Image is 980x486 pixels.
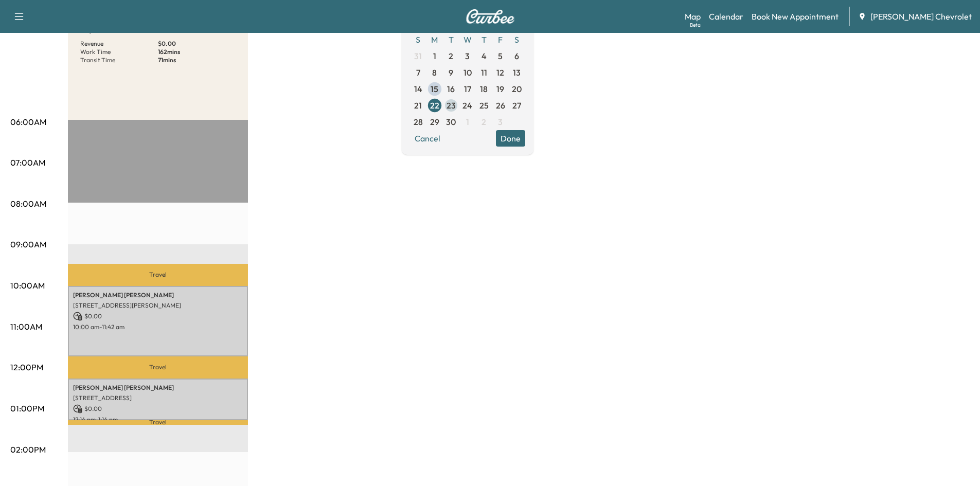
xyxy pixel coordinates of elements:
span: 28 [414,116,423,128]
span: 17 [464,83,471,95]
span: 3 [465,50,470,62]
p: 71 mins [158,56,236,64]
a: Book New Appointment [752,10,839,23]
p: 06:00AM [10,116,46,128]
button: Cancel [410,130,445,147]
p: [STREET_ADDRESS] [73,394,243,402]
a: MapBeta [685,10,701,23]
p: 08:00AM [10,197,46,210]
span: S [410,31,426,48]
p: 09:00AM [10,238,46,250]
p: 07:00AM [10,156,45,169]
span: T [443,31,459,48]
span: 15 [431,83,438,95]
span: 18 [480,83,488,95]
p: Travel [68,356,248,379]
span: 24 [462,99,472,112]
span: 22 [430,99,439,112]
span: 1 [433,50,436,62]
p: Transit Time [80,56,158,64]
span: 23 [447,99,456,112]
p: 11:00AM [10,320,42,333]
span: 2 [482,116,486,128]
span: 4 [482,50,487,62]
span: W [459,31,476,48]
span: 7 [416,66,420,79]
span: 8 [432,66,437,79]
p: 12:00PM [10,361,43,373]
span: 21 [414,99,422,112]
span: 5 [498,50,503,62]
p: 10:00AM [10,279,45,292]
span: 2 [449,50,453,62]
p: 162 mins [158,48,236,56]
span: 31 [414,50,422,62]
div: Beta [690,21,701,29]
p: Revenue [80,40,158,48]
span: 14 [414,83,422,95]
img: Curbee Logo [466,9,515,24]
p: 12:14 pm - 1:14 pm [73,416,243,424]
p: Travel [68,264,248,286]
span: 1 [466,116,469,128]
span: 20 [512,83,522,95]
p: $ 0.00 [73,404,243,413]
span: [PERSON_NAME] Chevrolet [870,10,972,23]
span: 26 [496,99,505,112]
span: 13 [513,66,521,79]
span: 10 [464,66,472,79]
p: 10:00 am - 11:42 am [73,323,243,331]
span: 27 [512,99,521,112]
span: T [476,31,492,48]
p: 02:00PM [10,443,46,456]
span: 16 [447,83,455,95]
span: 9 [449,66,453,79]
a: Calendar [709,10,743,23]
p: [PERSON_NAME] [PERSON_NAME] [73,384,243,392]
span: 25 [479,99,489,112]
button: Done [496,130,525,147]
span: 11 [481,66,487,79]
p: [PERSON_NAME] [PERSON_NAME] [73,291,243,299]
span: F [492,31,509,48]
p: Work Time [80,48,158,56]
span: 6 [514,50,519,62]
span: 19 [496,83,504,95]
span: S [509,31,525,48]
span: 3 [498,116,503,128]
span: 12 [496,66,504,79]
p: $ 0.00 [158,40,236,48]
p: [STREET_ADDRESS][PERSON_NAME] [73,301,243,310]
p: Travel [68,420,248,425]
p: $ 0.00 [73,312,243,321]
span: 30 [446,116,456,128]
span: 29 [430,116,439,128]
p: 01:00PM [10,402,44,415]
span: M [426,31,443,48]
